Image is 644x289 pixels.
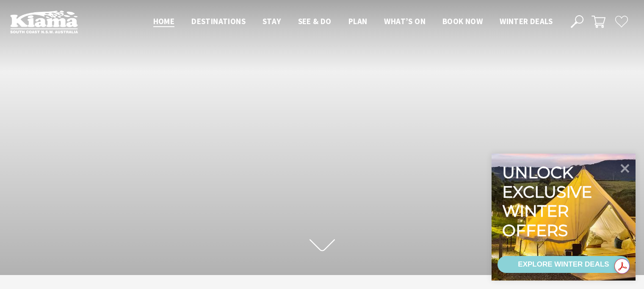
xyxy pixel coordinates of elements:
[10,10,78,33] img: Kiama Logo
[348,16,368,26] span: Plan
[442,16,483,26] span: Book now
[153,16,175,26] span: Home
[298,16,332,26] span: See & Do
[498,256,630,273] a: EXPLORE WINTER DEALS
[145,15,561,29] nav: Main Menu
[502,163,596,240] div: Unlock exclusive winter offers
[384,16,426,26] span: What’s On
[518,256,609,273] div: EXPLORE WINTER DEALS
[263,16,281,26] span: Stay
[191,16,246,26] span: Destinations
[500,16,553,26] span: Winter Deals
